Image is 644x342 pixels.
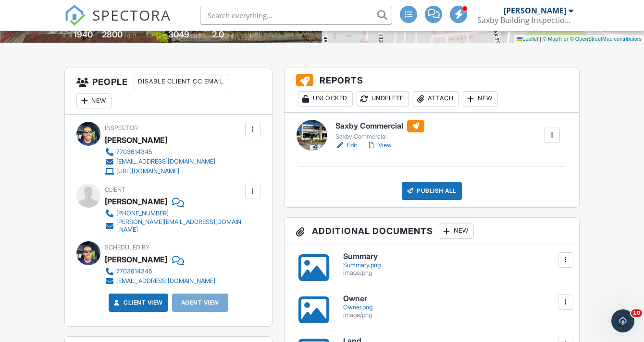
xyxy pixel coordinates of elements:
h3: Reports [285,68,579,112]
span: sq.ft. [191,32,203,39]
a: [PHONE_NUMBER] [105,209,243,218]
div: Publish All [402,182,462,200]
a: 7703614345 [105,147,215,157]
div: Summary.png [343,261,568,269]
div: [EMAIL_ADDRESS][DOMAIN_NAME] [116,277,215,285]
span: Client [105,186,125,193]
h6: Summary [343,252,568,261]
div: 3049 [168,29,189,39]
a: [PERSON_NAME][EMAIL_ADDRESS][DOMAIN_NAME] [105,218,243,234]
a: Leaflet [517,36,538,42]
div: [PERSON_NAME] [105,133,167,147]
a: [URL][DOMAIN_NAME] [105,166,215,176]
span: | [540,36,541,42]
div: Undelete [357,91,409,106]
iframe: Intercom live chat [611,309,634,332]
span: SPECTORA [92,5,171,25]
span: Scheduled By [105,244,149,251]
a: Owner Owner.png image/png [343,295,568,319]
div: New [439,224,474,239]
h3: Additional Documents [285,218,579,245]
div: 7703614345 [116,148,152,156]
div: [PERSON_NAME] [504,6,566,15]
a: © MapTiler [543,36,569,42]
a: 7703614345 [105,267,215,276]
div: Disable Client CC Email [134,74,228,89]
div: [PERSON_NAME][EMAIL_ADDRESS][DOMAIN_NAME] [116,218,243,234]
input: Search everything... [200,6,392,25]
img: The Best Home Inspection Software - Spectora [64,5,86,26]
div: Attach [413,91,459,106]
div: 1940 [74,29,93,39]
div: [PHONE_NUMBER] [116,210,169,217]
a: View [367,141,392,150]
span: Inspector [105,124,138,131]
span: 10 [631,309,642,317]
div: Saxby Building Inspections LLC [477,15,573,25]
a: © OpenStreetMap contributors [570,36,642,42]
div: 2800 [102,29,123,39]
a: Edit [335,141,357,150]
div: [URL][DOMAIN_NAME] [116,167,179,175]
div: [EMAIL_ADDRESS][DOMAIN_NAME] [116,158,215,165]
a: [EMAIL_ADDRESS][DOMAIN_NAME] [105,276,215,286]
a: Saxby Commercial Saxby Commercial [335,120,424,141]
div: New [463,91,498,106]
div: [PERSON_NAME] [105,252,167,267]
a: [EMAIL_ADDRESS][DOMAIN_NAME] [105,157,215,166]
div: image/png [343,311,568,319]
span: bathrooms [225,32,253,39]
div: Saxby Commercial [335,133,424,141]
h6: Owner [343,295,568,303]
span: sq. ft. [124,32,137,39]
h6: Saxby Commercial [335,120,424,132]
div: Unlocked [298,91,353,106]
a: Summary Summary.png image/png [343,252,568,277]
span: Built [62,32,72,39]
div: 2.0 [212,29,224,39]
div: Owner.png [343,304,568,311]
div: New [76,93,111,108]
div: [PERSON_NAME] [105,194,167,209]
div: image/png [343,269,568,277]
h3: People [65,68,272,115]
a: SPECTORA [64,13,171,33]
span: Lot Size [147,32,167,39]
div: 7703614345 [116,268,152,275]
a: Client View [112,298,163,307]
